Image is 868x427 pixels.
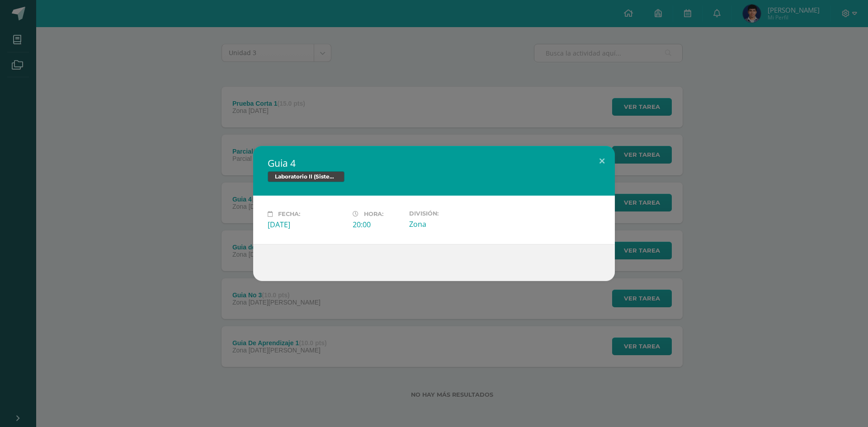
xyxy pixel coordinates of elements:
[364,211,383,217] span: Hora:
[278,211,300,217] span: Fecha:
[268,157,600,169] h2: Guia 4
[268,220,345,230] div: [DATE]
[353,220,402,230] div: 20:00
[589,146,615,177] button: Close (Esc)
[409,210,487,217] label: División:
[409,219,487,229] div: Zona
[268,171,344,182] span: Laboratorio II (Sistema Operativo Macintoch)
